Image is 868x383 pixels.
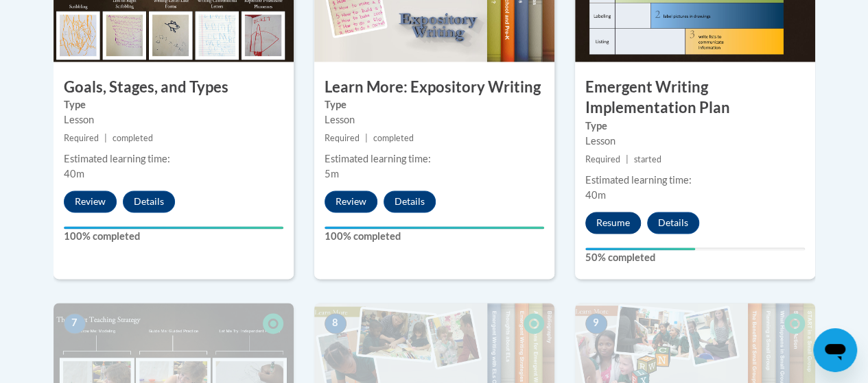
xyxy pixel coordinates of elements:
span: | [365,133,368,143]
label: Type [585,119,805,134]
span: 40m [64,168,84,180]
div: Your progress [585,247,695,250]
span: Required [585,154,620,164]
label: 50% completed [585,250,805,265]
span: 8 [325,313,347,334]
button: Review [64,190,117,212]
div: Estimated learning time: [325,151,544,166]
div: Estimated learning time: [64,151,283,166]
span: started [634,154,661,164]
label: Type [64,97,283,112]
label: 100% completed [325,229,544,244]
div: Lesson [325,112,544,127]
span: 9 [585,313,607,334]
div: Your progress [325,226,544,229]
span: | [626,154,629,164]
iframe: Button to launch messaging window [813,328,857,372]
span: completed [113,133,153,143]
button: Details [384,190,436,212]
div: Your progress [64,226,283,229]
span: 7 [64,313,86,334]
span: | [104,133,107,143]
span: Required [64,133,99,143]
button: Details [647,212,699,234]
label: Type [325,97,544,112]
label: 100% completed [64,229,283,244]
span: Required [325,133,360,143]
div: Estimated learning time: [585,173,805,188]
span: 5m [325,168,339,180]
div: Lesson [64,112,283,127]
button: Resume [585,212,641,234]
h3: Emergent Writing Implementation Plan [575,77,815,119]
button: Details [123,190,175,212]
h3: Goals, Stages, and Types [54,77,294,98]
button: Review [325,190,377,212]
h3: Learn More: Expository Writing [314,77,554,98]
span: completed [373,133,414,143]
span: 40m [585,189,606,201]
div: Lesson [585,134,805,149]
